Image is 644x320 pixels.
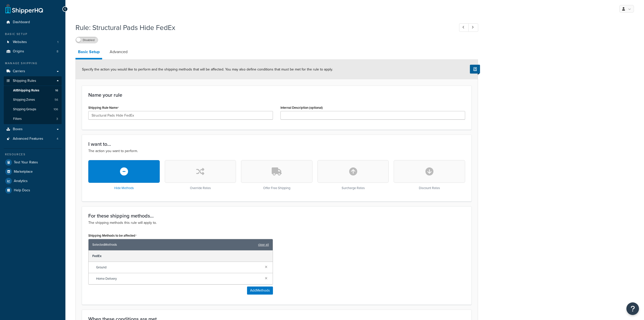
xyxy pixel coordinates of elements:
li: Advanced Features [4,134,62,144]
a: Analytics [4,176,62,186]
div: Hide Methods [88,160,160,190]
button: Show Help Docs [470,65,480,74]
label: Shipping Rule Name [88,106,119,110]
span: Boxes [13,127,23,131]
label: Disabled [76,37,98,43]
span: Analytics [14,179,28,183]
a: Carriers [4,67,62,76]
a: Advanced [107,46,130,58]
a: Shipping Groups106 [4,105,62,114]
span: Dashboard [13,20,30,24]
a: Shipping Zones56 [4,95,62,104]
h3: Name your rule [88,92,465,98]
div: FedEx [89,251,273,262]
li: Filters [4,114,62,124]
span: 56 [55,98,58,102]
span: Websites [13,40,27,44]
div: Override Rates [165,160,236,190]
span: 1 [57,40,58,44]
p: The shipping methods this rule will apply to. [88,220,465,226]
div: Discount Rates [394,160,465,190]
span: 106 [54,107,58,112]
a: Previous Record [459,23,469,32]
span: Shipping Zones [13,98,35,102]
span: Shipping Groups [13,107,36,112]
span: 3 [56,117,58,121]
div: Resources [4,152,62,157]
div: Surcharge Rates [317,160,389,190]
span: Carriers [13,69,25,74]
button: AddMethods [247,287,273,295]
a: Dashboard [4,18,62,27]
a: Marketplace [4,167,62,176]
li: Shipping Zones [4,95,62,104]
a: Help Docs [4,186,62,195]
a: Test Your Rates [4,158,62,167]
span: Filters [13,117,22,121]
h3: I want to... [88,141,465,147]
span: Advanced Features [13,137,43,141]
li: Shipping Groups [4,105,62,114]
a: Shipping Rules [4,76,62,86]
span: 16 [55,88,58,93]
a: AllShipping Rules16 [4,86,62,95]
li: Origins [4,47,62,56]
a: Boxes [4,125,62,134]
li: Shipping Rules [4,76,62,124]
label: Shipping Methods to be affected [88,234,137,238]
div: Manage Shipping [4,61,62,65]
span: Ground [96,264,261,271]
div: Basic Setup [4,32,62,36]
a: Next Record [468,23,478,32]
span: Shipping Rules [13,79,36,83]
a: Origins8 [4,47,62,56]
a: Advanced Features4 [4,134,62,144]
div: Offer Free Shipping [241,160,312,190]
span: Test Your Rates [14,160,38,165]
span: Help Docs [14,188,30,193]
label: Internal Description (optional) [280,106,323,110]
span: Home Delivery [96,275,261,282]
li: Websites [4,38,62,47]
span: Origins [13,49,24,54]
span: All Shipping Rules [13,88,39,93]
span: Marketplace [14,170,33,174]
span: 4 [57,137,58,141]
span: Specify the action you would like to perform and the shipping methods that will be affected. You ... [82,67,333,72]
span: Selected Methods [92,241,256,248]
span: 8 [57,49,58,54]
button: Open Resource Center [626,302,639,315]
a: Websites1 [4,38,62,47]
h3: For these shipping methods... [88,213,465,219]
a: clear all [258,241,269,248]
h1: Rule: Structural Pads Hide FedEx [75,23,450,32]
a: Basic Setup [75,46,102,59]
p: The action you want to perform. [88,148,465,154]
a: Filters3 [4,114,62,124]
